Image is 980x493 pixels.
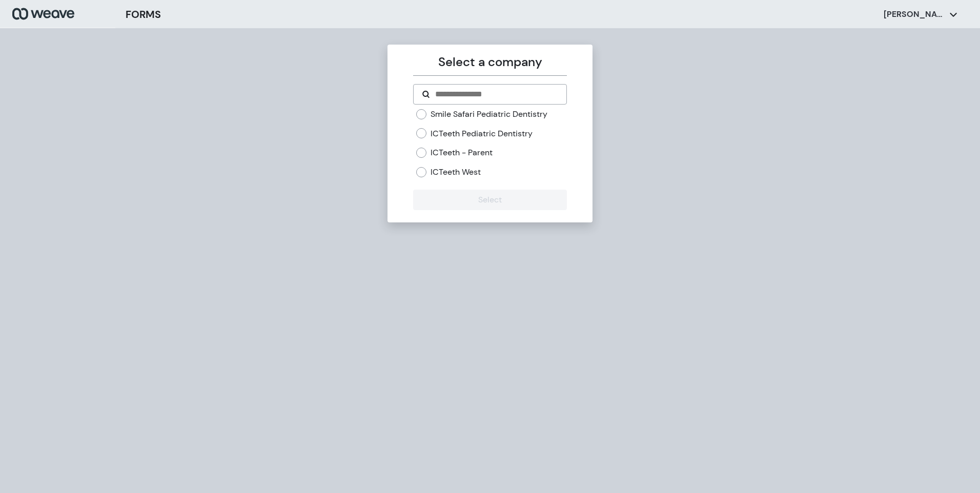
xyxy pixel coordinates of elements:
p: [PERSON_NAME] [884,9,945,20]
label: Smile Safari Pediatric Dentistry [431,109,547,120]
button: Select [413,190,566,210]
label: ICTeeth Pediatric Dentistry [431,128,533,139]
p: Select a company [413,53,566,71]
label: ICTeeth - Parent [431,147,493,158]
label: ICTeeth West [431,167,481,178]
input: Search [434,88,558,100]
h3: FORMS [126,7,161,22]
